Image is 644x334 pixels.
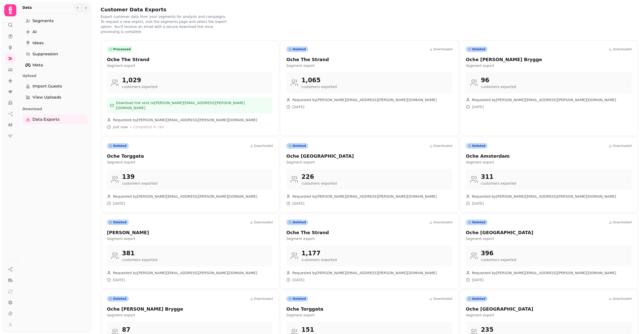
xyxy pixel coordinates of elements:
[122,257,157,262] div: customers exported
[481,173,516,181] div: 311
[22,49,88,59] a: Suppression
[301,76,337,84] div: 1,065
[466,153,632,160] span: Oche Amsterdam
[466,236,632,241] span: Segment export
[113,194,257,199] span: Requested by [PERSON_NAME][EMAIL_ADDRESS][PERSON_NAME][DOMAIN_NAME]
[22,92,88,102] a: View Uploads
[429,144,452,148] div: Downloaded
[472,194,616,199] span: Requested by [PERSON_NAME][EMAIL_ADDRESS][PERSON_NAME][DOMAIN_NAME]
[113,201,125,206] span: [DATE]
[481,326,516,334] div: 235
[122,249,157,257] div: 381
[107,313,273,318] span: Segment export
[286,229,452,236] span: Oche The Strand
[481,76,516,84] div: 96
[22,38,88,48] a: Ideas
[22,71,88,80] p: Upload
[122,76,157,84] div: 1,029
[292,97,436,102] span: Requested by [PERSON_NAME][EMAIL_ADDRESS][PERSON_NAME][DOMAIN_NAME]
[286,296,308,302] div: Deleted
[301,84,337,89] div: customers exported
[122,181,157,186] div: customers exported
[107,56,273,63] span: Oche The Strand
[286,306,452,313] span: Oche Torggata
[32,29,37,35] span: AI
[472,104,484,109] span: [DATE]
[101,14,229,34] p: Export customer data from your segments for analysis and campaigns. To request a new export, visi...
[107,306,273,313] span: Oche [PERSON_NAME] Brygge
[466,296,488,302] div: Deleted
[22,114,88,124] a: Data Exports
[466,306,632,313] span: Oche [GEOGRAPHIC_DATA]
[466,47,488,52] div: Deleted
[22,27,88,37] a: AI
[250,297,273,301] div: Downloaded
[301,173,337,181] div: 226
[107,143,129,149] div: Deleted
[107,229,273,236] span: [PERSON_NAME]
[286,47,308,52] div: Deleted
[286,63,452,68] span: Segment export
[429,220,452,224] div: Downloaded
[466,143,488,149] div: Deleted
[609,220,632,224] div: Downloaded
[481,257,516,262] div: customers exported
[130,124,164,130] span: • Completed in 16 s
[122,173,157,181] div: 139
[32,94,61,100] span: View Uploads
[429,297,452,301] div: Downloaded
[113,277,125,282] span: [DATE]
[301,257,337,262] div: customers exported
[292,104,304,109] span: [DATE]
[466,229,632,236] span: Oche [GEOGRAPHIC_DATA]
[107,63,273,68] span: Segment export
[481,181,516,186] div: customers exported
[22,16,88,26] a: Segments
[292,270,436,275] span: Requested by [PERSON_NAME][EMAIL_ADDRESS][PERSON_NAME][DOMAIN_NAME]
[101,6,197,13] h2: Customer Data Exports
[472,97,616,102] span: Requested by [PERSON_NAME][EMAIL_ADDRESS][PERSON_NAME][DOMAIN_NAME]
[113,117,257,122] span: Requested by [PERSON_NAME][EMAIL_ADDRESS][PERSON_NAME][DOMAIN_NAME]
[286,143,308,149] div: Deleted
[32,116,59,122] span: Data Exports
[116,100,270,110] span: Download link sent to [PERSON_NAME][EMAIL_ADDRESS][PERSON_NAME][DOMAIN_NAME]
[466,220,488,225] div: Deleted
[32,18,54,24] span: Segments
[107,153,273,160] span: Oche Torggata
[481,249,516,257] div: 396
[609,297,632,301] div: Downloaded
[22,60,88,70] a: Meta
[122,84,157,89] div: customers exported
[22,81,88,91] a: Import Guests
[286,236,452,241] span: Segment export
[122,326,157,334] div: 87
[250,220,273,224] div: Downloaded
[466,63,632,68] span: Segment export
[107,236,273,241] span: Segment export
[32,83,62,89] span: Import Guests
[113,270,257,275] span: Requested by [PERSON_NAME][EMAIL_ADDRESS][PERSON_NAME][DOMAIN_NAME]
[472,201,484,206] span: [DATE]
[429,47,452,51] div: Downloaded
[18,14,92,332] nav: Tabs
[107,160,273,165] span: Segment export
[22,5,32,10] h2: Data
[286,160,452,165] span: Segment export
[292,201,304,206] span: [DATE]
[292,194,436,199] span: Requested by [PERSON_NAME][EMAIL_ADDRESS][PERSON_NAME][DOMAIN_NAME]
[113,124,128,130] span: just now
[286,153,452,160] span: Oche [GEOGRAPHIC_DATA]
[472,270,616,275] span: Requested by [PERSON_NAME][EMAIL_ADDRESS][PERSON_NAME][DOMAIN_NAME]
[466,56,632,63] span: Oche [PERSON_NAME] Brygge
[107,47,133,52] div: Processed
[466,313,632,318] span: Segment export
[292,277,304,282] span: [DATE]
[286,220,308,225] div: Deleted
[286,313,452,318] span: Segment export
[301,249,337,257] div: 1,177
[609,144,632,148] div: Downloaded
[32,40,44,46] span: Ideas
[466,160,632,165] span: Segment export
[107,220,129,225] div: Deleted
[32,51,58,57] span: Suppression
